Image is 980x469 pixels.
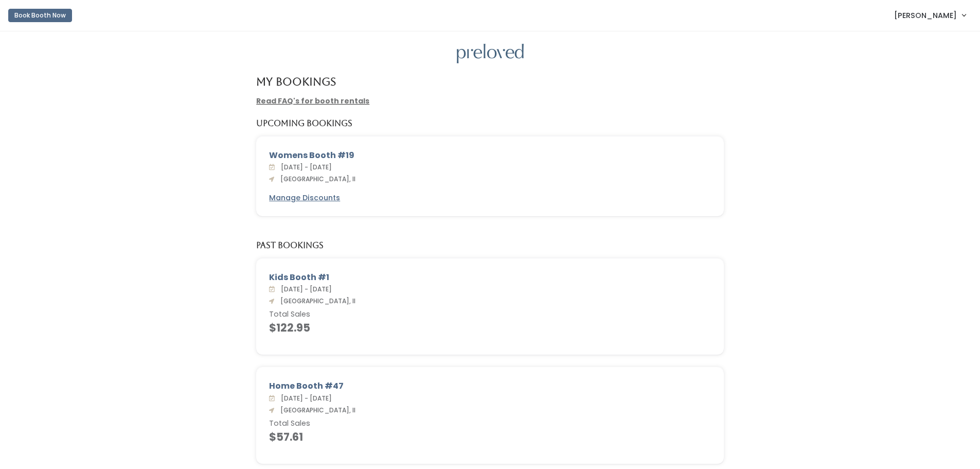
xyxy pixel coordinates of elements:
a: Manage Discounts [269,193,340,203]
span: [GEOGRAPHIC_DATA], Il [276,175,355,183]
div: Womens Booth #19 [269,149,711,162]
h4: $57.61 [269,431,711,443]
h4: $122.95 [269,322,711,334]
img: preloved logo [457,44,524,64]
div: Kids Booth #1 [269,271,711,284]
span: [PERSON_NAME] [894,10,957,21]
a: Book Booth Now [8,4,72,27]
button: Book Booth Now [8,9,72,22]
h5: Upcoming Bookings [256,119,352,128]
span: [DATE] - [DATE] [277,163,332,171]
span: [GEOGRAPHIC_DATA], Il [276,297,355,305]
a: [PERSON_NAME] [884,4,976,26]
span: [DATE] - [DATE] [277,394,332,403]
h5: Past Bookings [256,241,324,250]
div: Home Booth #47 [269,380,711,392]
h4: My Bookings [256,76,336,88]
h6: Total Sales [269,310,711,319]
u: Manage Discounts [269,193,340,203]
h6: Total Sales [269,420,711,428]
a: Read FAQ's for booth rentals [256,96,369,106]
span: [DATE] - [DATE] [277,285,332,293]
span: [GEOGRAPHIC_DATA], Il [276,406,355,414]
